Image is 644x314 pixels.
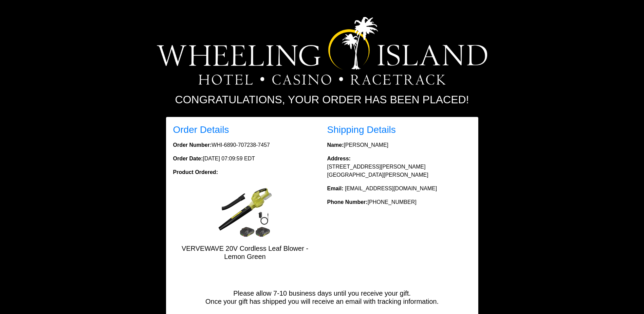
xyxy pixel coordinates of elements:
strong: Phone Number: [327,199,368,205]
h5: Once your gift has shipped you will receive an email with tracking information. [166,297,478,306]
p: [PERSON_NAME] [327,141,471,149]
p: WHI-6890-707238-7457 [173,141,317,149]
h2: Congratulations, your order has been placed! [134,93,511,106]
h3: Order Details [173,124,317,136]
strong: Product Ordered: [173,169,218,175]
strong: Order Date: [173,156,203,161]
img: VERVEWAVE 20V Cordless Leaf Blower - Lemon Green [218,185,272,239]
img: Logo [157,17,487,85]
strong: Address: [327,156,351,161]
p: [PHONE_NUMBER] [327,198,471,206]
h5: Please allow 7-10 business days until you receive your gift. [166,289,478,297]
h3: Shipping Details [327,124,471,136]
strong: Email: [327,186,344,191]
p: [STREET_ADDRESS][PERSON_NAME] [GEOGRAPHIC_DATA][PERSON_NAME] [327,155,471,179]
p: [EMAIL_ADDRESS][DOMAIN_NAME] [327,185,471,193]
strong: Order Number: [173,142,212,148]
h5: VERVEWAVE 20V Cordless Leaf Blower - Lemon Green [173,244,317,261]
strong: Name: [327,142,344,148]
p: [DATE] 07:09:59 EDT [173,155,317,163]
